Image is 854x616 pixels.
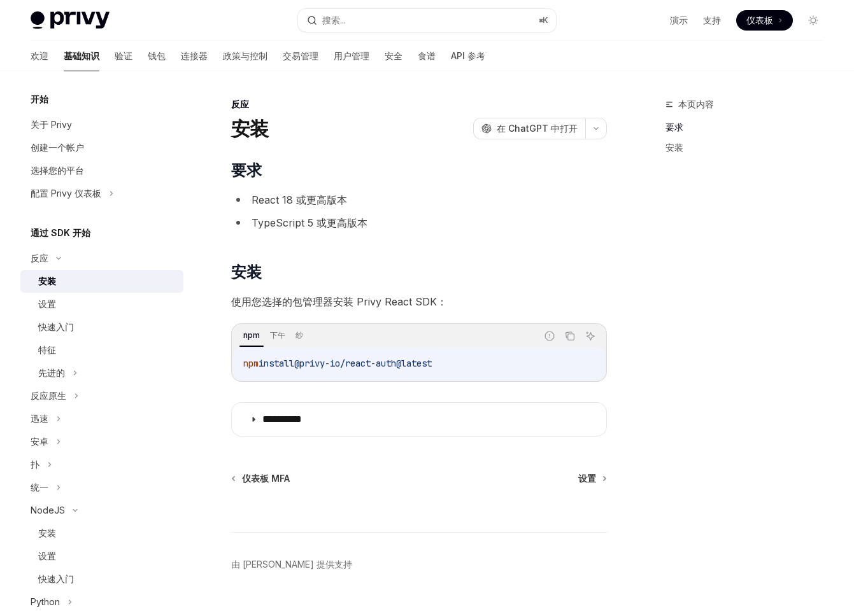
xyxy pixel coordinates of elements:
[38,528,56,538] font: 安装
[31,436,48,447] font: 安卓
[334,50,369,61] font: 用户管理
[64,50,99,61] font: 基础知识
[231,559,352,570] font: 由 [PERSON_NAME] 提供支持
[38,321,74,332] font: 快速入门
[746,15,773,25] font: 仪表板
[418,41,436,71] a: 食谱
[451,41,485,71] a: API 参考
[38,573,74,584] font: 快速入门
[243,330,260,340] font: npm
[665,117,834,137] a: 要求
[665,142,683,153] font: 安装
[703,15,721,25] font: 支持
[283,50,318,61] font: 交易管理
[562,328,578,344] button: 复制代码块中的内容
[31,119,72,130] font: 关于 Privy
[181,50,208,61] font: 连接器
[181,41,208,71] a: 连接器
[38,276,56,286] font: 安装
[295,330,303,340] font: 纱
[148,50,166,61] font: 钱包
[541,328,558,344] button: 报告错误代码
[20,270,183,293] a: 安装
[703,14,721,27] a: 支持
[294,358,432,369] span: @privy-io/react-auth@latest
[148,41,166,71] a: 钱包
[31,596,60,607] font: Python
[20,568,183,591] a: 快速入门
[283,41,318,71] a: 交易管理
[497,123,578,134] font: 在 ChatGPT 中打开
[232,472,290,485] a: 仪表板 MFA
[252,216,367,229] font: TypeScript 5 或更高版本
[223,50,267,61] font: 政策与控制
[31,482,48,493] font: 统一
[31,459,39,470] font: 扑
[231,99,249,109] font: 反应
[20,339,183,361] a: 特征
[20,522,183,545] a: 安装
[31,142,84,153] font: 创建一个帐户
[223,41,267,71] a: 政策与控制
[31,11,110,29] img: 灯光标志
[242,473,290,484] font: 仪表板 MFA
[322,15,346,25] font: 搜索...
[38,367,65,378] font: 先进的
[670,14,688,27] a: 演示
[582,328,599,344] button: 询问人工智能
[20,545,183,568] a: 设置
[473,118,585,139] button: 在 ChatGPT 中打开
[803,10,823,31] button: 切换暗模式
[115,41,132,71] a: 验证
[31,390,66,401] font: 反应原生
[665,122,683,132] font: 要求
[259,358,294,369] span: install
[115,50,132,61] font: 验证
[418,50,436,61] font: 食谱
[385,50,402,61] font: 安全
[20,113,183,136] a: 关于 Privy
[38,344,56,355] font: 特征
[20,136,183,159] a: 创建一个帐户
[270,330,285,340] font: 下午
[31,413,48,424] font: 迅速
[64,41,99,71] a: 基础知识
[451,50,485,61] font: API 参考
[736,10,793,31] a: 仪表板
[20,159,183,182] a: 选择您的平台
[543,15,548,25] font: K
[334,41,369,71] a: 用户管理
[385,41,402,71] a: 安全
[578,472,606,485] a: 设置
[665,137,834,158] a: 安装
[231,263,261,281] font: 安装
[298,9,555,32] button: 搜索...⌘K
[31,165,84,176] font: 选择您的平台
[31,253,48,263] font: 反应
[231,161,261,179] font: 要求
[678,99,714,109] font: 本页内容
[20,293,183,316] a: 设置
[31,188,101,199] font: 配置 Privy 仪表板
[31,227,90,238] font: 通过 SDK 开始
[20,316,183,339] a: 快速入门
[539,15,543,25] font: ⌘
[31,41,48,71] a: 欢迎
[31,505,65,515] font: NodeJS
[578,473,596,484] font: 设置
[38,298,56,309] font: 设置
[231,558,352,571] a: 由 [PERSON_NAME] 提供支持
[31,50,48,61] font: 欢迎
[252,193,347,206] font: React 18 或更高版本
[670,15,688,25] font: 演示
[31,94,48,104] font: 开始
[231,295,447,308] font: 使用您选择的包管理器安装 Privy React SDK：
[243,358,259,369] span: npm
[231,117,269,140] font: 安装
[38,550,56,561] font: 设置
